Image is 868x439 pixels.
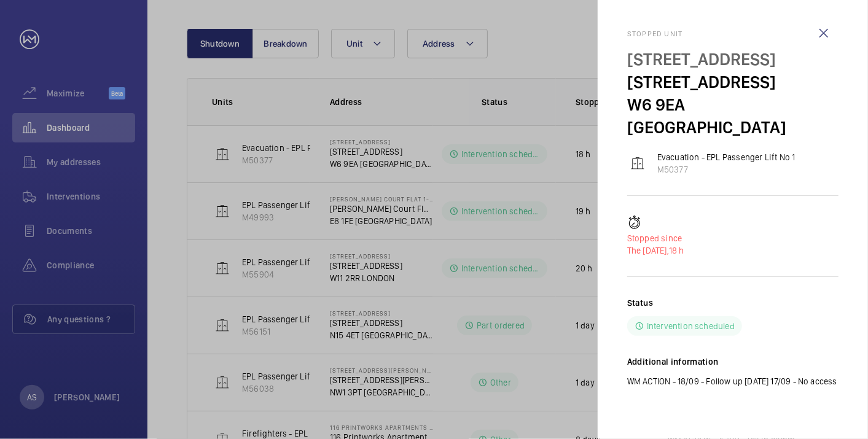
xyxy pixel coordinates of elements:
[627,246,669,255] span: The [DATE],
[627,355,839,368] h2: Additional information
[630,156,645,171] img: elevator.svg
[627,244,839,257] p: 18 h
[657,163,796,176] p: M50377
[627,375,839,387] p: WM ACTION - 18/09 - Follow up [DATE] 17/09 - No access
[627,297,653,309] h2: Status
[627,232,839,244] p: Stopped since
[627,29,839,38] h2: Stopped unit
[627,93,839,139] p: W6 9EA [GEOGRAPHIC_DATA]
[627,71,839,93] p: [STREET_ADDRESS]
[647,320,735,332] p: Intervention scheduled
[657,151,796,163] p: Evacuation - EPL Passenger Lift No 1
[627,48,839,71] p: [STREET_ADDRESS]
